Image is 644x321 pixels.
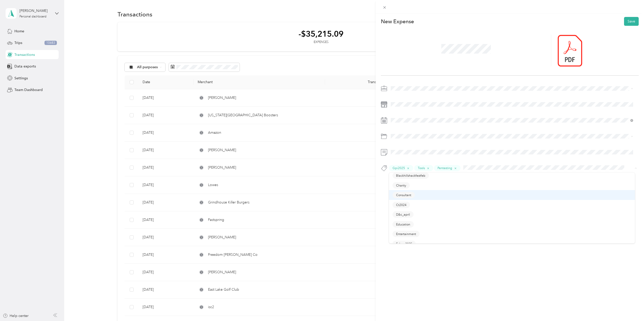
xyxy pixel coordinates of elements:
button: D&c_april [393,211,413,218]
button: Ct2024 [393,202,410,208]
span: Education [396,222,410,226]
iframe: Everlance-gr Chat Button Frame [616,293,644,321]
span: Charity [396,183,406,188]
span: Consultant [396,193,411,197]
span: Falcon2025 [396,241,412,246]
span: Pentesting [438,166,452,170]
button: Tools [414,165,433,171]
button: Gpi2025 [389,165,413,171]
button: Blackhillshackfestfeb [393,172,429,179]
button: Pentesting [434,165,461,171]
span: Gpi2025 [393,166,405,170]
span: Ct2024 [396,202,406,207]
p: New Expense [381,18,414,25]
button: Consultant [393,192,415,198]
button: Entertainment [393,231,420,237]
span: Blackhillshackfestfeb [396,173,425,178]
span: Tools [418,166,425,170]
button: Falcon2025 [393,241,416,247]
span: D&c_april [396,212,410,217]
span: Entertainment [396,232,416,236]
button: Save [624,17,639,26]
button: Education [393,221,414,227]
button: Charity [393,182,410,189]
